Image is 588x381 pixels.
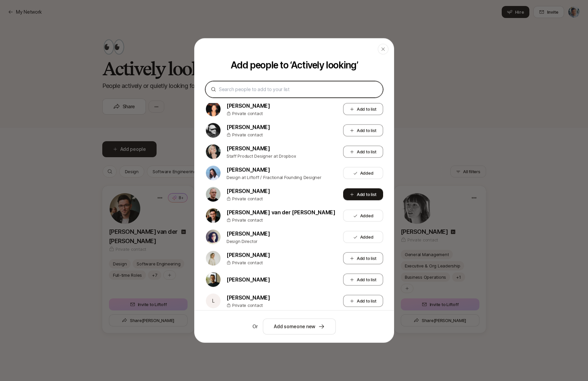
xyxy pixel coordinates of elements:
[206,208,221,223] img: Daniel van der Winden
[219,85,375,93] input: Search people to add to your list
[227,293,270,302] p: [PERSON_NAME]
[263,319,336,335] button: Add someone new
[343,146,383,158] button: Add to list
[343,273,383,285] button: Add to list
[206,166,221,180] img: Dan Tase
[206,102,221,116] img: Amanda Chessa
[206,144,221,159] img: Courtney Bradford
[227,208,335,216] p: [PERSON_NAME] van der [PERSON_NAME]
[227,187,270,195] p: [PERSON_NAME]
[343,209,383,221] button: Added
[206,229,221,244] img: Isabel Sousa
[227,165,321,174] p: [PERSON_NAME]
[343,295,383,307] button: Add to list
[343,252,383,264] button: Add to list
[206,251,221,265] img: Jessi Hall
[212,297,214,305] p: L
[206,123,221,138] img: Andreas Källbom
[227,229,270,238] p: [PERSON_NAME]
[343,124,383,136] button: Add to list
[227,101,270,110] p: [PERSON_NAME]
[227,259,270,266] div: Private contact
[227,302,270,308] div: Private contact
[227,238,270,244] p: Design Director
[206,187,221,201] img: Daniel Källbom
[195,60,394,70] p: Add people to ‘ Actively looking ’
[227,153,296,159] p: Staff Product Designer at Dropbox
[227,123,270,131] p: [PERSON_NAME]
[227,110,270,117] div: Private contact
[227,195,270,202] div: Private contact
[227,144,296,153] p: [PERSON_NAME]
[343,188,383,200] button: Add to list
[227,250,270,259] p: [PERSON_NAME]
[227,275,270,284] p: [PERSON_NAME]
[227,216,335,223] div: Private contact
[206,272,221,287] img: Kevin Twohy
[227,174,321,181] p: Design at Liftoff / Fractional Founding Designer
[343,167,383,179] button: Added
[252,323,257,331] p: Or
[343,231,383,243] button: Added
[343,103,383,115] button: Add to list
[227,131,270,138] div: Private contact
